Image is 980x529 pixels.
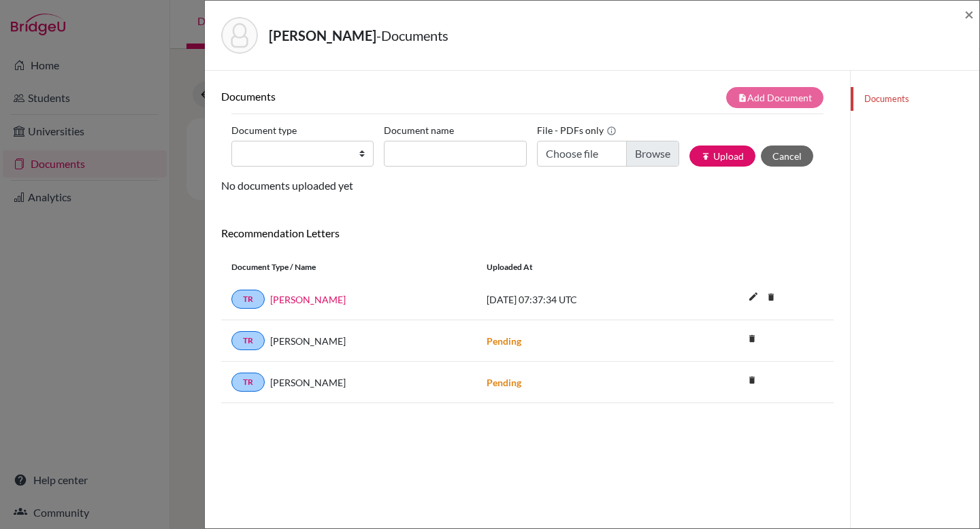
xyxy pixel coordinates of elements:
button: publishUpload [689,146,755,167]
span: [DATE] 07:37:34 UTC [487,294,577,305]
i: delete [742,370,762,390]
button: note_addAdd Document [726,87,823,108]
a: TR [231,290,265,309]
button: edit [742,288,765,308]
div: Uploaded at [476,261,681,273]
label: Document type [231,120,297,141]
i: delete [742,328,762,349]
a: TR [231,331,265,350]
a: delete [742,372,762,390]
span: - Documents [376,27,448,44]
i: note_add [738,93,747,103]
strong: [PERSON_NAME] [269,27,376,44]
h6: Recommendation Letters [221,226,834,239]
label: Document name [384,120,454,141]
h6: Documents [221,90,527,103]
div: Document Type / Name [221,261,476,273]
a: TR [231,373,265,392]
strong: Pending [487,377,521,388]
a: [PERSON_NAME] [270,292,346,307]
a: delete [742,330,762,349]
div: No documents uploaded yet [221,87,834,194]
span: [PERSON_NAME] [270,334,346,348]
a: Documents [851,87,979,111]
span: [PERSON_NAME] [270,375,346,390]
i: delete [761,287,781,307]
label: File - PDFs only [537,120,617,141]
button: Cancel [761,146,813,167]
button: Close [964,6,974,22]
strong: Pending [487,335,521,347]
a: delete [761,289,781,307]
span: × [964,4,974,24]
i: publish [701,152,710,161]
i: edit [742,286,764,307]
